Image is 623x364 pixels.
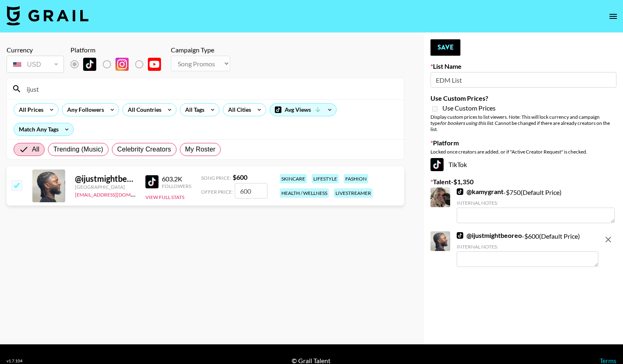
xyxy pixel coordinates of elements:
div: All Tags [180,104,206,116]
span: Use Custom Prices [442,104,496,112]
strong: $ 600 [233,173,247,181]
button: remove [600,231,616,248]
div: Internal Notes: [457,244,598,250]
input: Search by User Name [22,82,399,95]
div: Display custom prices to list viewers. Note: This will lock currency and campaign type . Cannot b... [430,114,616,132]
div: Locked once creators are added, or if "Active Creator Request" is checked. [430,149,616,155]
button: View Full Stats [145,194,184,200]
div: @ ijustmightbeoreo [75,174,136,184]
div: - $ 600 (Default Price) [457,231,598,267]
div: skincare [280,174,307,183]
div: Internal Notes: [457,200,615,206]
img: Grail Talent [7,6,88,25]
div: All Countries [123,104,163,116]
div: Campaign Type [171,46,230,54]
button: open drawer [605,8,621,25]
div: Any Followers [62,104,106,116]
div: Avg Views [270,104,336,116]
img: Instagram [116,58,129,71]
img: TikTok [457,188,463,195]
img: YouTube [148,58,161,71]
div: Remove selected talent to change your currency [7,54,64,75]
div: - $ 750 (Default Price) [457,188,615,223]
em: for bookers using this list [440,120,493,126]
span: Celebrity Creators [117,145,171,154]
div: fashion [344,174,368,183]
div: Followers [162,183,191,189]
a: @kamygrant [457,188,503,196]
input: 600 [235,183,267,199]
img: TikTok [145,175,159,188]
span: All [32,145,39,154]
label: List Name [430,62,616,70]
label: Talent - $ 1,350 [430,178,616,186]
img: TikTok [430,158,444,171]
div: livestreamer [334,188,373,198]
span: Song Price: [201,175,231,181]
div: Match Any Tags [14,123,73,136]
div: [GEOGRAPHIC_DATA] [75,184,136,190]
span: My Roster [185,145,215,154]
label: Platform [430,139,616,147]
img: TikTok [457,232,463,239]
div: Currency [7,46,64,54]
div: lifestyle [312,174,339,183]
div: All Cities [223,104,253,116]
label: Use Custom Prices? [430,94,616,102]
span: Trending (Music) [53,145,103,154]
div: health / wellness [280,188,329,198]
div: v 1.7.104 [7,358,23,364]
div: 603.2K [162,175,191,183]
a: @ijustmightbeoreo [457,231,522,240]
a: [EMAIL_ADDRESS][DOMAIN_NAME] [75,190,157,198]
div: Remove selected talent to change platforms [70,56,168,73]
div: USD [8,57,62,72]
div: Platform [70,46,168,54]
div: TikTok [430,158,616,171]
div: All Prices [14,104,45,116]
button: Save [430,39,460,56]
img: TikTok [83,58,96,71]
span: Offer Price: [201,189,233,195]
